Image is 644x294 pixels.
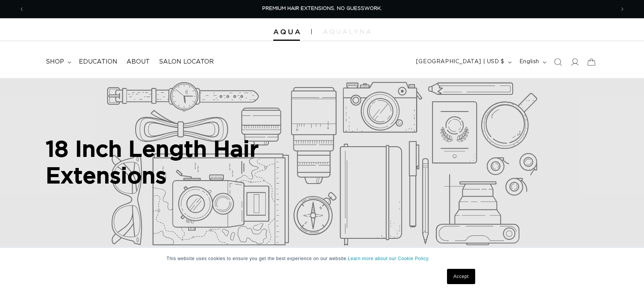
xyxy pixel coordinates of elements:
[412,55,515,69] button: [GEOGRAPHIC_DATA] | USD $
[79,58,117,66] span: Education
[447,269,475,284] a: Accept
[167,255,477,262] p: This website uses cookies to ensure you get the best experience on our website.
[154,53,218,70] a: Salon Locator
[348,256,430,261] a: Learn more about our Cookie Policy.
[273,29,300,35] img: Aqua Hair Extensions
[127,58,150,66] span: About
[262,6,382,11] span: PREMIUM HAIR EXTENSIONS. NO GUESSWORK.
[614,2,631,16] button: Next announcement
[323,29,371,34] img: aqualyna.com
[41,53,74,70] summary: shop
[46,135,335,188] h2: 18 Inch Length Hair Extensions
[416,58,505,66] span: [GEOGRAPHIC_DATA] | USD $
[122,53,154,70] a: About
[74,53,122,70] a: Education
[159,58,214,66] span: Salon Locator
[46,58,64,66] span: shop
[515,55,549,69] button: English
[13,2,30,16] button: Previous announcement
[549,54,566,70] summary: Search
[519,58,539,66] span: English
